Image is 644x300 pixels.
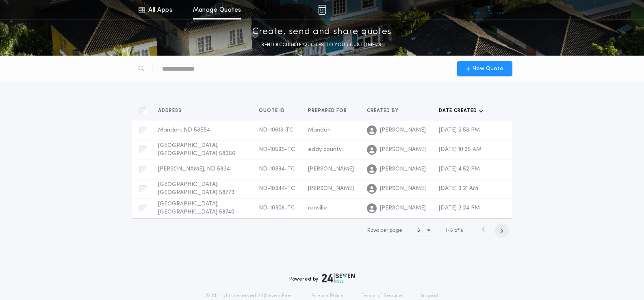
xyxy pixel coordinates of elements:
[252,26,392,39] p: Create, send and share quotes
[417,227,420,235] h1: 5
[261,41,382,49] p: SEND ACCURATE QUOTES TO YOUR CUSTOMERS.
[446,228,447,233] span: 1
[259,205,295,211] span: ND-10306-TC
[158,181,234,196] span: [GEOGRAPHIC_DATA], [GEOGRAPHIC_DATA] 58773
[158,142,235,157] span: [GEOGRAPHIC_DATA], [GEOGRAPHIC_DATA] 58356
[308,166,354,172] span: [PERSON_NAME]
[439,147,481,153] span: [DATE] 10:35 AM
[454,227,464,234] span: of 16
[380,185,426,193] span: [PERSON_NAME]
[206,293,293,299] p: © All rights reserved. 24|Seven Fees
[158,107,188,115] button: Address
[420,293,438,299] a: Support
[417,224,433,237] button: 5
[380,165,426,173] span: [PERSON_NAME]
[380,204,426,212] span: [PERSON_NAME]
[439,166,480,172] span: [DATE] 4:52 PM
[380,126,426,134] span: [PERSON_NAME]
[322,273,355,283] img: logo
[367,107,405,115] button: Created by
[450,228,453,233] span: 5
[259,147,295,153] span: ND-10595-TC
[289,273,355,283] div: Powered by
[457,61,512,76] button: New Quote
[318,5,326,15] img: img
[367,228,403,233] span: Rows per page:
[158,108,183,114] span: Address
[472,65,503,73] span: New Quote
[308,186,354,192] span: [PERSON_NAME]
[158,166,232,172] span: [PERSON_NAME], ND 58341
[311,293,344,299] a: Privacy Policy
[259,127,293,133] span: ND-10613-TC
[308,127,331,133] span: Mandan
[362,293,402,299] a: Terms of Service
[308,108,349,114] span: Prepared for
[439,127,480,133] span: [DATE] 2:58 PM
[259,166,295,172] span: ND-10394-TC
[439,108,479,114] span: Date created
[259,107,291,115] button: Quote ID
[439,186,478,192] span: [DATE] 9:21 AM
[308,205,327,211] span: renville
[439,107,483,115] button: Date created
[158,201,234,215] span: [GEOGRAPHIC_DATA], [GEOGRAPHIC_DATA] 58740
[259,186,295,192] span: ND-10344-TC
[367,108,400,114] span: Created by
[308,147,342,153] span: eddy county
[259,108,286,114] span: Quote ID
[439,205,480,211] span: [DATE] 3:24 PM
[158,127,210,133] span: Mandan, ND 58554
[380,146,426,154] span: [PERSON_NAME]
[474,6,504,14] img: vs-icon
